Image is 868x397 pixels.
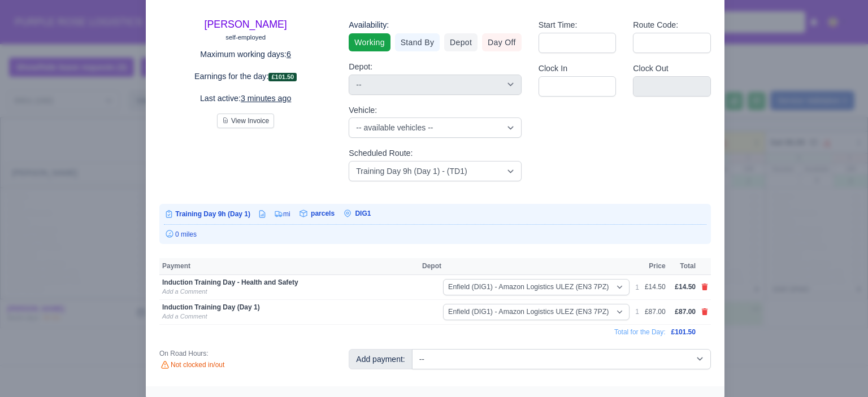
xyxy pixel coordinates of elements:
u: 6 [287,50,291,59]
span: parcels [311,210,335,217]
label: Start Time: [539,19,578,32]
div: Induction Training Day (Day 1) [162,303,416,312]
div: Not clocked in/out [159,360,332,370]
a: Depot [444,33,478,51]
span: £101.50 [671,328,696,336]
td: mi [267,208,291,220]
label: Vehicle: [349,104,377,117]
label: Clock In [539,62,567,75]
th: Payment [159,258,419,275]
label: Scheduled Route: [349,147,413,160]
p: Earnings for the day: [159,70,332,83]
td: £14.50 [642,275,669,300]
label: Clock Out [633,62,669,75]
div: 0 miles [164,229,706,239]
p: Last active: [159,92,332,105]
a: Add a Comment [162,288,207,295]
div: On Road Hours: [159,349,332,358]
div: Availability: [349,19,521,32]
span: £14.50 [675,283,696,291]
small: self-employed [225,34,266,41]
th: Depot [419,258,632,275]
label: Depot: [349,60,372,73]
th: Price [642,258,669,275]
a: [PERSON_NAME] [205,19,287,30]
span: Training Day 9h (Day 1) [175,210,250,218]
a: Working [349,33,390,51]
div: Add payment: [349,349,412,369]
span: DIG1 [355,210,371,217]
a: Stand By [395,33,440,51]
div: 1 [635,307,639,316]
a: Day Off [482,33,522,51]
th: Total [669,258,698,275]
button: View Invoice [217,114,274,128]
span: £101.50 [268,73,297,81]
span: £87.00 [675,308,696,316]
a: Add a Comment [162,313,207,320]
div: Induction Training Day - Health and Safety [162,278,416,287]
p: Maximum working days: [159,48,332,61]
td: £87.00 [642,300,669,325]
div: 1 [635,283,639,292]
iframe: Chat Widget [811,343,868,397]
label: Route Code: [633,19,678,32]
span: Total for the Day: [614,328,666,336]
u: 3 minutes ago [241,94,291,103]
